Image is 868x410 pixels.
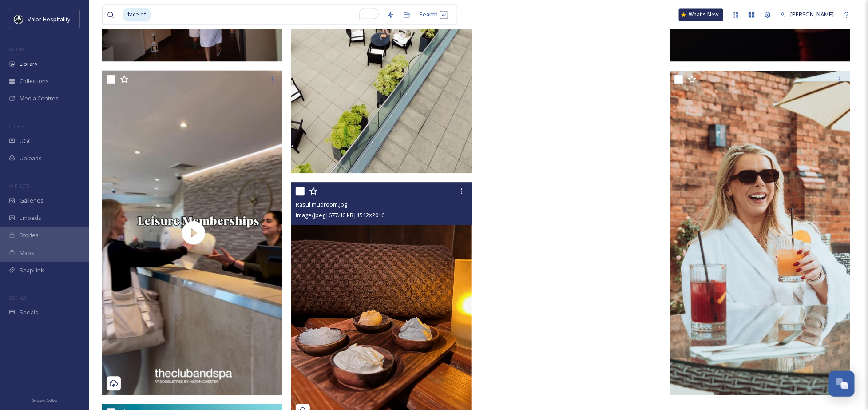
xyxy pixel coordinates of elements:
[20,77,49,85] span: Collections
[790,10,834,18] span: [PERSON_NAME]
[20,231,39,239] span: Stories
[296,200,347,208] span: Rasul mudroom.jpg
[32,395,57,406] a: Privacy Policy
[20,60,37,68] span: Library
[296,211,384,219] span: image/jpeg | 677.46 kB | 1512 x 2016
[415,6,452,23] div: Search
[9,295,27,301] span: SOCIALS
[829,371,855,397] button: Open Chat
[20,214,41,222] span: Embeds
[776,6,839,23] a: [PERSON_NAME]
[679,8,723,21] a: What's New
[20,249,34,257] span: Maps
[20,196,44,205] span: Galleries
[20,308,38,317] span: Socials
[14,15,23,24] img: images
[123,8,151,21] span: face of
[20,154,42,163] span: Uploads
[32,398,57,404] span: Privacy Policy
[102,70,285,395] img: thumbnail
[28,15,70,23] span: Valor Hospitality
[151,5,383,24] input: To enrich screen reader interactions, please activate Accessibility in Grammarly extension settings
[20,94,59,103] span: Media Centres
[9,46,24,52] span: MEDIA
[670,71,852,395] img: ext_1752577017.927662_louis.edwards@doubletreechester.com-R6__8697(1).jpeg
[20,266,44,275] span: SnapLink
[9,183,29,189] span: WIDGETS
[20,137,32,145] span: UGC
[9,123,28,130] span: COLLECT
